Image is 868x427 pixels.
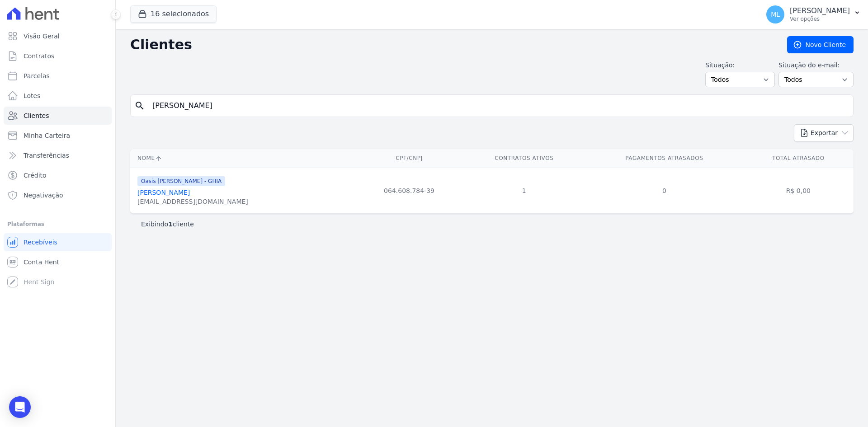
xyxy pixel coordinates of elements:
[4,146,112,164] a: Transferências
[24,32,60,41] span: Visão Geral
[4,127,112,145] a: Minha Carteira
[790,6,850,15] p: [PERSON_NAME]
[585,149,743,168] th: Pagamentos Atrasados
[743,168,854,213] td: R$ 0,00
[137,189,190,196] a: [PERSON_NAME]
[24,238,57,247] span: Recebíveis
[4,107,112,125] a: Clientes
[137,176,225,186] span: Oasis [PERSON_NAME] - GHIA
[771,11,780,18] span: ML
[130,37,773,53] h2: Clientes
[4,87,112,105] a: Lotes
[4,27,112,45] a: Visão Geral
[141,220,194,229] p: Exibindo cliente
[4,166,112,184] a: Crédito
[787,36,854,53] a: Novo Cliente
[4,233,112,251] a: Recebíveis
[4,67,112,85] a: Parcelas
[4,47,112,65] a: Contratos
[134,100,145,111] i: search
[463,149,585,168] th: Contratos Ativos
[794,124,854,142] button: Exportar
[24,71,50,80] span: Parcelas
[24,111,49,120] span: Clientes
[355,149,462,168] th: CPF/CNPJ
[9,396,31,418] div: Open Intercom Messenger
[355,168,462,213] td: 064.608.784-39
[463,168,585,213] td: 1
[4,253,112,271] a: Conta Hent
[24,258,59,267] span: Conta Hent
[743,149,854,168] th: Total Atrasado
[24,151,69,160] span: Transferências
[585,168,743,213] td: 0
[168,221,173,228] b: 1
[137,197,248,206] div: [EMAIL_ADDRESS][DOMAIN_NAME]
[778,61,854,70] label: Situação do e-mail:
[4,186,112,204] a: Negativação
[24,171,47,180] span: Crédito
[759,2,868,27] button: ML [PERSON_NAME] Ver opções
[705,61,775,70] label: Situação:
[790,15,850,23] p: Ver opções
[24,52,54,61] span: Contratos
[7,219,108,230] div: Plataformas
[130,5,217,23] button: 16 selecionados
[147,97,849,115] input: Buscar por nome, CPF ou e-mail
[24,191,63,200] span: Negativação
[130,149,355,168] th: Nome
[24,91,41,100] span: Lotes
[24,131,70,140] span: Minha Carteira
